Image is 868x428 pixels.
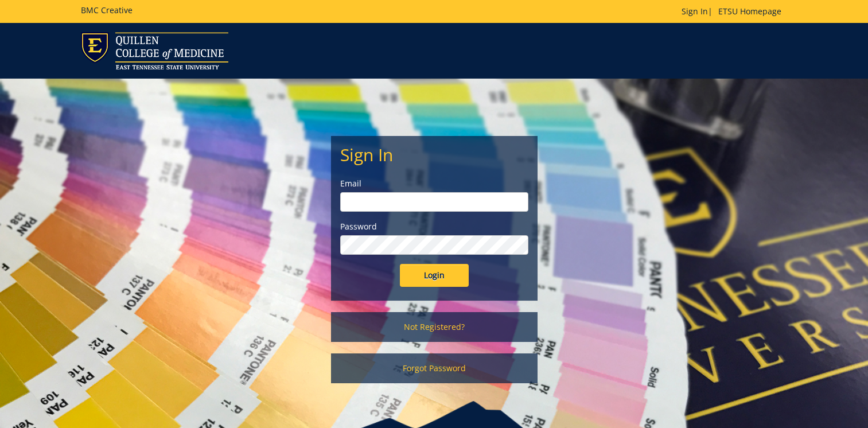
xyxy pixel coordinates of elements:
a: Sign In [682,6,708,17]
h2: Sign In [340,145,528,164]
a: Forgot Password [331,353,538,383]
label: Password [340,221,528,232]
input: Login [400,264,469,287]
p: | [682,6,787,17]
h5: BMC Creative [81,6,133,14]
a: Not Registered? [331,312,538,342]
img: ETSU logo [81,32,228,69]
label: Email [340,178,528,189]
a: ETSU Homepage [713,6,787,17]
